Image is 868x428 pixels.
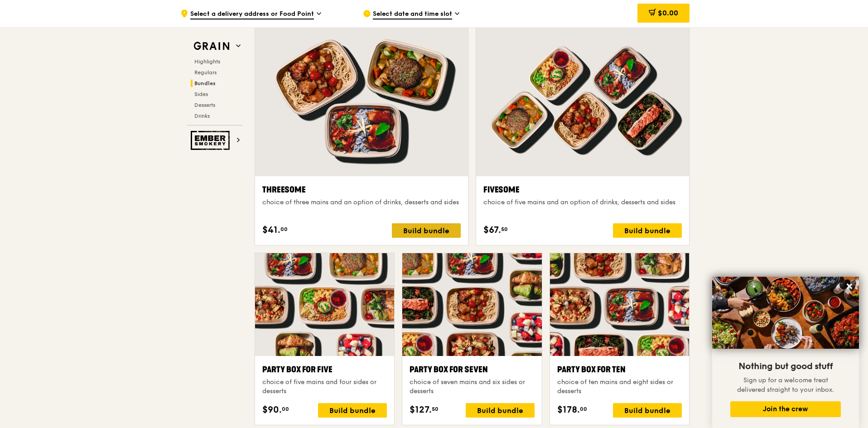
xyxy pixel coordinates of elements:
span: 50 [432,405,439,413]
span: $127. [410,403,432,417]
div: choice of seven mains and six sides or desserts [410,378,534,396]
div: choice of five mains and four sides or desserts [262,378,387,396]
div: Threesome [262,183,461,196]
div: choice of five mains and an option of drinks, desserts and sides [483,198,682,207]
span: Desserts [194,102,215,108]
span: Nothing but good stuff [738,361,833,372]
span: 00 [580,405,587,413]
span: $178. [557,403,580,417]
div: choice of three mains and an option of drinks, desserts and sides [262,198,461,207]
div: Build bundle [613,403,682,418]
img: DSC07876-Edit02-Large.jpeg [712,277,859,349]
div: Party Box for Seven [410,363,534,376]
span: Drinks [194,113,210,119]
span: Select a delivery address or Food Point [190,10,314,19]
div: Build bundle [613,223,682,238]
img: Grain web logo [191,38,232,54]
span: 00 [282,405,289,413]
span: Sides [194,91,208,97]
button: Join the crew [730,401,841,417]
span: Bundles [194,80,216,87]
span: Select date and time slot [373,10,452,19]
img: Ember Smokery web logo [191,131,232,150]
span: $67. [483,223,501,237]
div: Fivesome [483,183,682,196]
button: Close [842,279,857,293]
div: Build bundle [392,223,461,238]
span: Highlights [194,58,220,65]
span: $90. [262,403,282,417]
span: $0.00 [658,9,678,17]
span: Sign up for a welcome treat delivered straight to your inbox. [737,376,834,394]
span: $41. [262,223,280,237]
div: choice of ten mains and eight sides or desserts [557,378,682,396]
span: Regulars [194,69,217,76]
div: Party Box for Ten [557,363,682,376]
div: Build bundle [466,403,535,418]
div: Build bundle [318,403,387,418]
div: Party Box for Five [262,363,387,376]
span: 00 [280,226,288,233]
span: 50 [501,226,508,233]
